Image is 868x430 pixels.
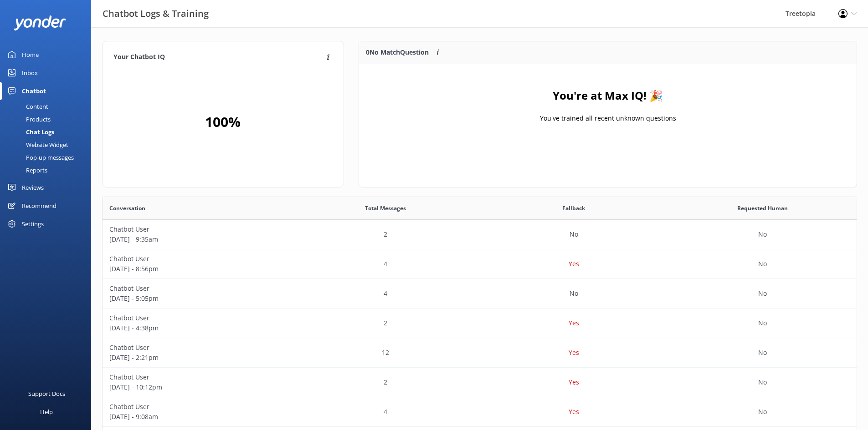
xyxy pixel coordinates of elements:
a: Chat Logs [5,126,91,138]
div: Pop-up messages [5,151,74,164]
div: Recommend [22,197,56,215]
div: grid [359,64,857,155]
p: 2 [384,229,387,239]
p: Chatbot User [109,372,284,382]
p: Chatbot User [109,254,284,264]
p: No [758,259,767,269]
p: 2 [384,318,387,328]
div: Inbox [22,64,38,82]
a: Website Widget [5,138,91,151]
p: No [758,318,767,328]
a: Reports [5,164,91,177]
h2: 100 % [205,111,241,133]
div: row [103,338,857,368]
p: Yes [569,348,579,358]
p: 4 [384,407,387,417]
p: [DATE] - 9:35am [109,234,284,244]
p: You've trained all recent unknown questions [539,113,676,123]
div: Reports [5,164,47,177]
h4: Your Chatbot IQ [113,52,324,62]
p: Chatbot User [109,283,284,293]
span: Total Messages [365,204,406,212]
div: row [103,279,857,309]
p: No [570,288,578,298]
p: 0 No Match Question [366,47,429,57]
p: Yes [569,377,579,387]
div: Help [40,403,53,421]
p: No [758,407,767,417]
div: row [103,249,857,279]
span: Requested Human [737,204,788,212]
p: Chatbot User [109,224,284,234]
span: Conversation [109,204,145,212]
p: Yes [569,407,579,417]
p: 12 [382,348,389,358]
p: 2 [384,377,387,387]
a: Content [5,100,91,113]
p: [DATE] - 4:38pm [109,323,284,333]
div: row [103,309,857,338]
h4: You're at Max IQ! 🎉 [553,87,663,104]
p: Chatbot User [109,402,284,412]
div: Website Widget [5,138,68,151]
h3: Chatbot Logs & Training [103,6,209,21]
p: [DATE] - 9:08am [109,412,284,422]
p: 4 [384,288,387,298]
p: No [758,377,767,387]
img: yonder-white-logo.png [14,15,66,30]
a: Pop-up messages [5,151,91,164]
p: No [758,229,767,239]
a: Products [5,113,91,126]
div: Home [22,46,39,64]
p: No [758,288,767,298]
p: No [758,348,767,358]
div: row [103,368,857,397]
p: Yes [569,318,579,328]
p: [DATE] - 8:56pm [109,264,284,274]
p: Yes [569,259,579,269]
span: Fallback [562,204,585,212]
div: Chat Logs [5,126,54,138]
div: Settings [22,215,44,233]
div: Support Docs [28,384,65,403]
div: row [103,397,857,427]
p: [DATE] - 10:12pm [109,382,284,392]
div: Chatbot [22,82,46,100]
p: Chatbot User [109,343,284,353]
p: 4 [384,259,387,269]
div: Reviews [22,178,44,197]
p: Chatbot User [109,313,284,323]
div: Content [5,100,48,113]
p: [DATE] - 5:05pm [109,293,284,304]
p: [DATE] - 2:21pm [109,353,284,363]
p: No [570,229,578,239]
div: Products [5,113,51,126]
div: row [103,220,857,249]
